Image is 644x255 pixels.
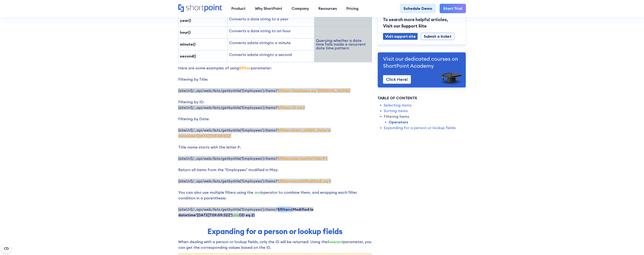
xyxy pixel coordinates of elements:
strong: $filter= Employee eq ‘[PERSON_NAME]' [278,88,350,93]
td: Querying whether a date time falls inside a recurrent date time pattern [314,27,372,62]
span: {siteUrl}/_api/web/lists/getbytitle('Employees')/items? [178,128,331,138]
span: {siteUrl}/_api/web/lists/getbytitle('Employees')/items? [178,207,313,217]
strong: year() [180,18,191,23]
p: Converts a date string to a year [229,16,313,22]
a: Company [287,4,314,13]
button: Open CMP widget [2,244,11,253]
p: Converts a to a minute [229,40,313,46]
span: {siteUrl}/_api/web/lists/getbytitle('Employees')/items? [178,105,305,110]
a: Submit a ticket [421,33,454,40]
a: Resources [314,4,342,13]
a: Click Here! [383,75,411,84]
span: {siteUrl}/_api/web/lists/getbytitle('Employees')/items? [178,156,328,161]
span: {siteUrl}/_api/web/lists/getbytitle('Employees')/items? [178,88,350,93]
strong: $filter= ID eq 2 [278,105,305,110]
iframe: Chat Widget [625,237,644,255]
a: Filtering items [384,114,409,119]
a: Pricing [342,4,363,13]
div: Company [292,6,309,11]
p: Visit our dedicated courses on ShortPoint Academy [383,55,460,69]
p: Converts a to a second [229,52,313,57]
div: Product [231,6,246,11]
span: date string [250,40,270,45]
strong: hour( [180,30,189,35]
h2: Expanding for a person or lookup fields [205,227,346,236]
strong: minute() [180,42,196,47]
strong: second() [180,54,196,58]
strong: $expand [328,239,343,244]
strong: (ID eq 2) [233,213,255,217]
em: and [233,213,239,217]
strong: ) [189,30,191,35]
div: Why ShortPoint [255,6,282,11]
strong: $filter=month(Modified) eq 5 [278,179,331,183]
div: Table of Contents [378,95,466,101]
p: Here are some examples of using parameter: Filtering by Title: Filtering by ID: Filtering by Date... [178,65,372,218]
a: Home [178,4,222,12]
div: Resources [318,6,337,11]
a: Start Trial [440,4,466,13]
span: date string [250,52,270,57]
a: Operators [389,119,408,125]
em: and [254,190,261,195]
p: When dealing with a person or lookup fields, only the ID will be returned. Using the parameter, y... [178,239,372,250]
span: {siteUrl}/_api/web/lists/getbytitle('Employees')/items? [178,179,331,183]
p: To search more helpful articles, Visit our Support Site [383,16,460,29]
div: Pricing [346,6,359,11]
strong: $filter [239,66,251,70]
p: Converts a date string to an hour [229,28,313,34]
a: Why ShortPoint [250,4,287,13]
a: Product [227,4,250,13]
a: Expanding for a person or lookup fields [384,125,456,131]
a: Sorting items [384,108,408,114]
a: Selecting items [384,102,412,108]
a: Visit support site [383,33,418,40]
a: Schedule Demo [400,4,436,13]
strong: $filter=startswith(Title,‘P’) [278,156,328,161]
